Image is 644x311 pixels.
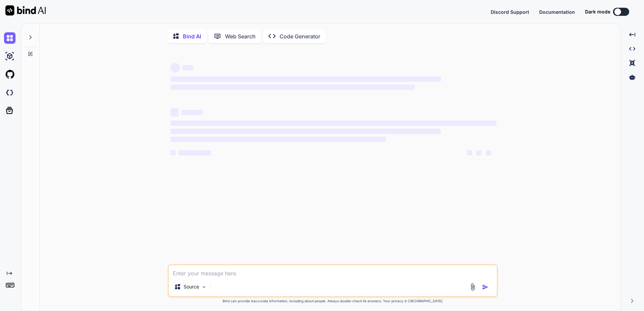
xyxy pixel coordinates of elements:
[476,150,482,155] span: ‌
[469,283,477,291] img: attachment
[486,150,491,155] span: ‌
[170,120,496,126] span: ‌
[280,32,320,40] p: Code Generator
[181,110,203,115] span: ‌
[4,69,15,80] img: githubLight
[4,87,15,98] img: darkCloudIdeIcon
[539,8,575,15] button: Documentation
[491,8,529,15] button: Discord Support
[467,150,472,155] span: ‌
[539,9,575,15] span: Documentation
[183,32,201,40] p: Bind AI
[179,150,211,155] span: ‌
[183,65,193,70] span: ‌
[170,108,179,116] span: ‌
[170,63,180,72] span: ‌
[170,150,176,155] span: ‌
[170,137,386,142] span: ‌
[201,284,207,290] img: Pick Models
[168,299,498,304] p: Bind can provide inaccurate information, including about people. Always double-check its answers....
[5,5,46,15] img: Bind AI
[482,284,489,290] img: icon
[184,283,199,290] p: Source
[225,32,256,40] p: Web Search
[170,76,441,82] span: ‌
[4,50,15,62] img: ai-studio
[4,32,15,44] img: chat
[170,84,415,90] span: ‌
[585,8,610,15] span: Dark mode
[170,129,441,134] span: ‌
[491,9,529,15] span: Discord Support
